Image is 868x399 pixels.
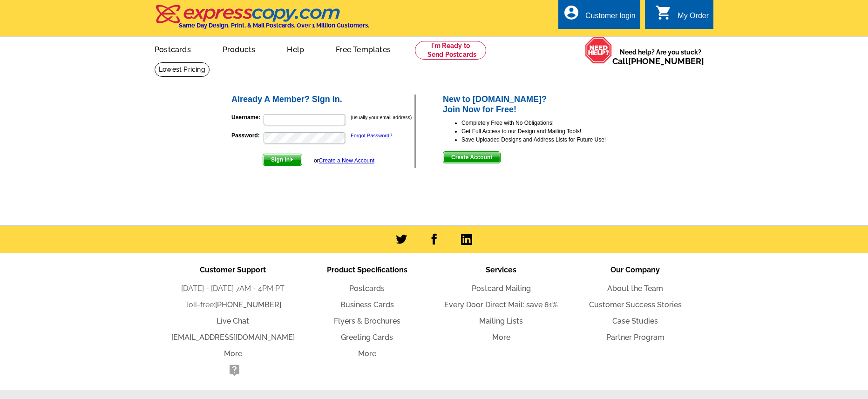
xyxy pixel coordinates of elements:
li: Save Uploaded Designs and Address Lists for Future Use! [461,135,638,144]
li: Get Full Access to our Design and Mailing Tools! [461,127,638,135]
a: More [224,349,242,358]
a: [EMAIL_ADDRESS][DOMAIN_NAME] [171,333,295,342]
a: account_circle Customer login [563,10,636,22]
span: Our Company [610,265,660,274]
a: Flyers & Brochures [334,317,400,325]
span: Services [486,265,516,274]
label: Username: [231,113,263,122]
span: Need help? Are you stuck? [612,47,709,66]
div: My Order [678,12,709,25]
label: Password: [231,131,263,140]
div: or [314,156,374,165]
i: account_circle [563,4,580,21]
li: Completely Free with No Obligations! [461,119,638,127]
a: Products [208,38,271,60]
a: Help [272,38,319,60]
a: About the Team [607,284,663,293]
a: Free Templates [321,38,406,60]
a: Postcards [349,284,385,293]
a: Forgot Password? [351,133,392,138]
a: Create a New Account [319,157,374,164]
a: Partner Program [606,333,665,342]
span: Create Account [443,152,500,163]
small: (usually your email address) [351,115,412,120]
a: Mailing Lists [479,317,523,325]
a: shopping_cart My Order [655,10,709,22]
button: Create Account [443,151,501,163]
button: Sign In [263,154,302,166]
span: Customer Support [200,265,266,274]
a: More [358,349,376,358]
a: [PHONE_NUMBER] [215,300,281,309]
img: button-next-arrow-white.png [290,157,294,162]
a: [PHONE_NUMBER] [628,56,704,66]
a: Postcard Mailing [472,284,531,293]
h2: Already A Member? Sign In. [231,95,414,105]
a: Live Chat [217,317,249,325]
a: Case Studies [612,317,658,325]
a: Same Day Design, Print, & Mail Postcards. Over 1 Million Customers. [155,11,369,29]
a: Business Cards [340,300,394,309]
a: Every Door Direct Mail: save 81% [444,300,558,309]
img: help [585,37,612,64]
h2: New to [DOMAIN_NAME]? Join Now for Free! [443,95,638,115]
li: Toll-free: [166,299,300,311]
li: [DATE] - [DATE] 7AM - 4PM PT [166,283,300,294]
a: More [492,333,510,342]
h4: Same Day Design, Print, & Mail Postcards. Over 1 Million Customers. [179,22,369,29]
span: Product Specifications [327,265,407,274]
div: Customer login [585,12,636,25]
span: Sign In [263,154,302,165]
a: Customer Success Stories [589,300,682,309]
a: Postcards [140,38,206,60]
i: shopping_cart [655,4,672,21]
a: Greeting Cards [341,333,393,342]
span: Call [612,56,704,66]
